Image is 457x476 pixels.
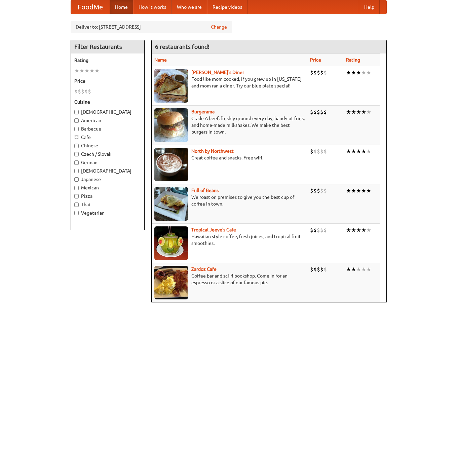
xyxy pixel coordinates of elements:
[320,226,323,234] li: $
[351,69,356,76] li: ★
[317,108,320,116] li: $
[351,187,356,194] li: ★
[154,194,305,207] p: We roast on premises to give you the best cup of coffee in town.
[366,108,371,116] li: ★
[191,188,219,193] b: Full of Beans
[74,160,79,165] input: German
[74,57,141,64] h5: Rating
[323,148,327,155] li: $
[313,226,317,234] li: $
[323,187,327,194] li: $
[74,169,79,173] input: [DEMOGRAPHIC_DATA]
[154,148,188,181] img: north.jpg
[74,135,79,140] input: Cafe
[317,266,320,273] li: $
[74,125,141,132] label: Barbecue
[71,0,110,14] a: FoodMe
[361,148,366,155] li: ★
[71,40,144,53] h4: Filter Restaurants
[359,0,380,14] a: Help
[154,266,188,299] img: zardoz.jpg
[313,148,317,155] li: $
[74,144,79,148] input: Chinese
[172,0,207,14] a: Who we are
[320,69,323,76] li: $
[74,168,141,174] label: [DEMOGRAPHIC_DATA]
[74,117,141,124] label: American
[84,88,88,95] li: $
[346,148,351,155] li: ★
[361,266,366,273] li: ★
[94,67,100,74] li: ★
[320,108,323,116] li: $
[74,210,141,216] label: Vegetarian
[154,272,305,286] p: Coffee bar and sci-fi bookshop. Come in for an espresso or a slice of our famous pie.
[323,266,327,273] li: $
[310,69,313,76] li: $
[356,187,361,194] li: ★
[191,109,215,114] a: Burgerama
[79,67,84,74] li: ★
[351,148,356,155] li: ★
[323,226,327,234] li: $
[74,203,79,207] input: Thai
[356,226,361,234] li: ★
[211,24,227,30] a: Change
[323,69,327,76] li: $
[133,0,172,14] a: How it works
[154,187,188,221] img: beans.jpg
[154,108,188,142] img: burgerama.jpg
[74,159,141,166] label: German
[78,88,81,95] li: $
[154,154,305,161] p: Great coffee and snacks. Free wifi.
[74,118,79,123] input: American
[88,88,91,95] li: $
[346,187,351,194] li: ★
[366,148,371,155] li: ★
[313,108,317,116] li: $
[366,69,371,76] li: ★
[366,266,371,273] li: ★
[191,148,234,154] a: North by Northwest
[81,88,84,95] li: $
[310,226,313,234] li: $
[155,43,210,50] ng-pluralize: 6 restaurants found!
[74,152,79,156] input: Czech / Slovak
[346,69,351,76] li: ★
[191,70,244,75] a: [PERSON_NAME]'s Diner
[154,115,305,135] p: Grade A beef, freshly ground every day, hand-cut fries, and home-made milkshakes. We make the bes...
[110,0,133,14] a: Home
[346,226,351,234] li: ★
[320,148,323,155] li: $
[351,108,356,116] li: ★
[310,57,321,63] a: Price
[313,266,317,273] li: $
[74,176,141,183] label: Japanese
[74,186,79,190] input: Mexican
[356,148,361,155] li: ★
[207,0,247,14] a: Recipe videos
[313,69,317,76] li: $
[71,21,232,33] div: Deliver to: [STREET_ADDRESS]
[84,67,89,74] li: ★
[154,57,167,63] a: Name
[191,227,236,232] a: Tropical Jeeve's Cafe
[317,187,320,194] li: $
[361,187,366,194] li: ★
[351,266,356,273] li: ★
[74,194,79,198] input: Pizza
[361,108,366,116] li: ★
[351,226,356,234] li: ★
[74,99,141,105] h5: Cuisine
[356,108,361,116] li: ★
[361,226,366,234] li: ★
[356,266,361,273] li: ★
[74,109,141,115] label: [DEMOGRAPHIC_DATA]
[191,266,217,272] a: Zardoz Cafe
[74,67,79,74] li: ★
[317,226,320,234] li: $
